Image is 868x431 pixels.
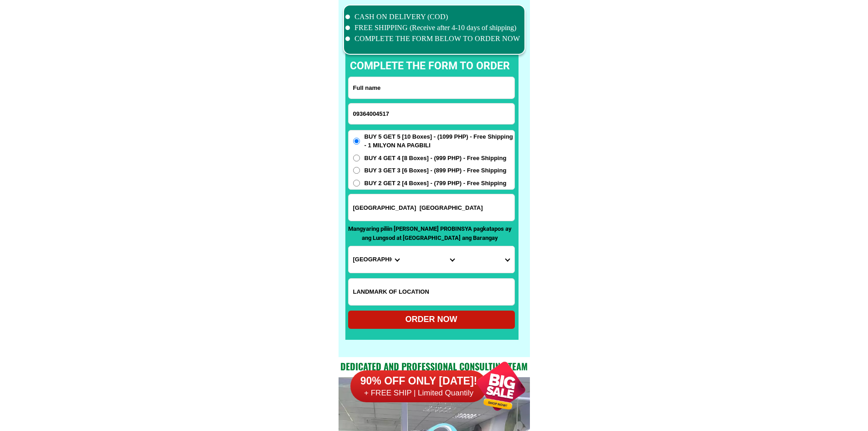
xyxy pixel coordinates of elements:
[459,246,514,273] select: Select commune
[365,179,507,188] span: BUY 2 GET 2 [4 Boxes] - (799 PHP) - Free Shipping
[350,388,487,398] h6: + FREE SHIP | Limited Quantily
[341,58,519,74] p: complete the form to order
[348,313,515,326] div: ORDER NOW
[345,22,520,33] li: FREE SHIPPING (Receive after 4-10 days of shipping)
[353,155,360,161] input: BUY 4 GET 4 [8 Boxes] - (999 PHP) - Free Shipping
[349,104,514,124] input: Input phone_number
[348,224,512,242] p: Mangyaring piliin [PERSON_NAME] PROBINSYA pagkatapos ay ang Lungsod at [GEOGRAPHIC_DATA] ang Bara...
[349,77,514,99] input: Input full_name
[349,246,404,273] select: Select province
[349,279,514,305] input: Input LANDMARKOFLOCATION
[353,167,360,174] input: BUY 3 GET 3 [6 Boxes] - (899 PHP) - Free Shipping
[353,180,360,187] input: BUY 2 GET 2 [4 Boxes] - (799 PHP) - Free Shipping
[350,374,487,388] h6: 90% OFF ONLY [DATE]!
[365,154,507,163] span: BUY 4 GET 4 [8 Boxes] - (999 PHP) - Free Shipping
[339,359,530,373] h2: Dedicated and professional consulting team
[345,33,520,44] li: COMPLETE THE FORM BELOW TO ORDER NOW
[365,132,514,150] span: BUY 5 GET 5 [10 Boxes] - (1099 PHP) - Free Shipping - 1 MILYON NA PAGBILI
[345,11,520,22] li: CASH ON DELIVERY (COD)
[404,246,459,273] select: Select district
[353,138,360,145] input: BUY 5 GET 5 [10 Boxes] - (1099 PHP) - Free Shipping - 1 MILYON NA PAGBILI
[349,194,514,221] input: Input address
[365,166,507,175] span: BUY 3 GET 3 [6 Boxes] - (899 PHP) - Free Shipping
